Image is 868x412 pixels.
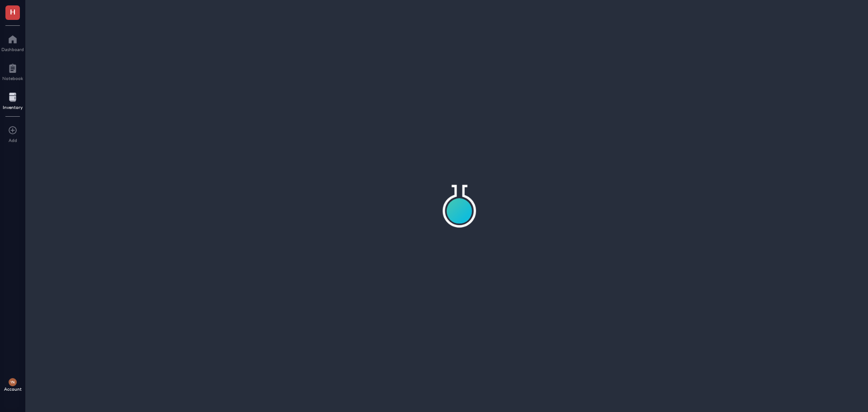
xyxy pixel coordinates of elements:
div: Inventory [3,104,23,110]
div: Notebook [2,76,23,81]
span: YN [10,380,15,384]
div: Add [9,137,17,143]
a: Dashboard [1,32,24,52]
a: Notebook [2,61,23,81]
span: H [10,6,15,17]
div: Account [4,386,22,392]
a: Inventory [3,90,23,110]
div: Dashboard [1,47,24,52]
